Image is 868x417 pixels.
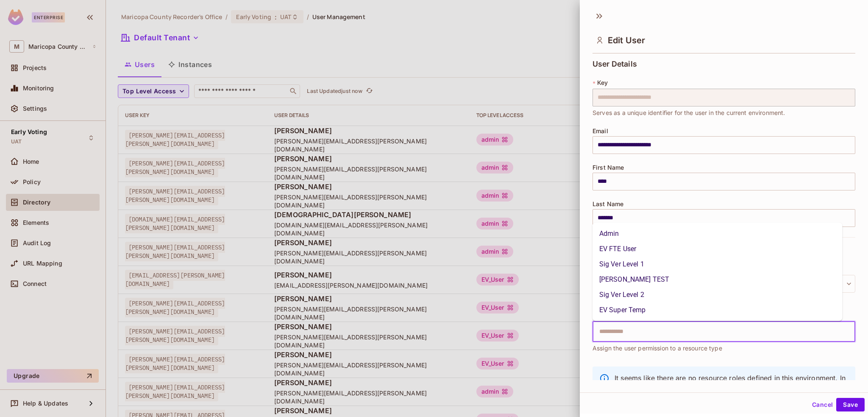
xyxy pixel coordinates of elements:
[593,60,637,68] span: User Details
[608,35,645,45] span: Edit User
[851,330,852,332] button: Close
[593,164,624,171] span: First Name
[593,344,722,353] span: Assign the user permission to a resource type
[593,257,843,272] li: Sig Ver Level 1
[593,128,608,134] span: Email
[593,226,843,241] li: Admin
[809,398,836,411] button: Cancel
[593,241,843,257] li: EV FTE User
[593,302,843,318] li: EV Super Temp
[615,373,849,401] p: It seems like there are no resource roles defined in this environment. In order to assign resourc...
[836,398,865,411] button: Save
[597,79,608,86] span: Key
[593,201,623,207] span: Last Name
[593,287,843,302] li: Sig Ver Level 2
[593,272,843,287] li: [PERSON_NAME] TEST
[593,108,785,118] span: Serves as a unique identifier for the user in the current environment.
